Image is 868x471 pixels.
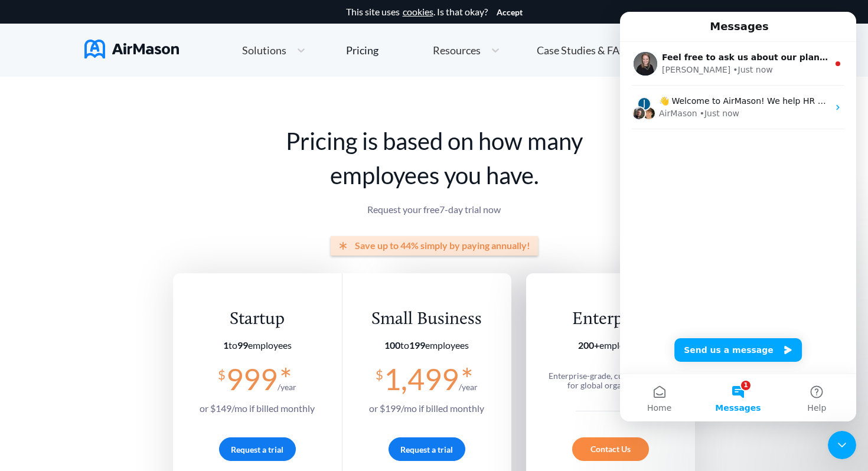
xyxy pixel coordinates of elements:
[27,392,51,400] span: Home
[384,361,459,397] span: 1,499
[187,392,206,400] span: Help
[226,361,278,397] span: 999
[22,94,36,109] img: Liam avatar
[173,124,696,192] h1: Pricing is based on how many employees you have.
[237,339,248,351] b: 99
[200,340,315,351] section: employees
[17,85,31,99] div: J
[409,339,425,351] b: 199
[433,45,481,55] span: Resources
[384,339,425,351] span: to
[54,326,182,350] button: Send us a message
[79,362,157,410] button: Messages
[223,339,248,351] span: to
[39,96,77,108] div: AirMason
[620,12,856,421] iframe: Intercom live chat
[173,204,696,215] p: Request your free 7 -day trial now
[113,52,152,64] div: • Just now
[572,437,649,461] div: Contact Us
[369,309,484,331] div: Small Business
[218,362,226,382] span: $
[384,339,400,351] b: 100
[346,45,378,55] div: Pricing
[39,84,851,94] span: 👋 Welcome to AirMason! We help HR teams create beautiful, compliant handbooks, with help from our...
[355,240,530,251] span: Save up to 44% simply by paying annually!
[80,96,119,108] div: • Just now
[12,94,26,109] img: Ulysses avatar
[346,40,378,61] a: Pricing
[369,403,484,414] span: or $ 199 /mo if billed monthly
[389,437,465,461] button: Request a trial
[543,309,679,331] div: Enterprise
[828,431,856,459] iframe: Intercom live chat
[84,40,179,58] img: AirMason Logo
[537,45,628,55] span: Case Studies & FAQ
[369,340,484,351] section: employees
[95,392,141,400] span: Messages
[223,339,229,351] b: 1
[543,340,679,351] section: employees
[219,437,296,461] button: Request a trial
[549,371,673,390] span: Enterprise-grade, custom-tailored for global organizations
[578,339,599,351] b: 200+
[242,45,286,55] span: Solutions
[42,52,110,64] div: [PERSON_NAME]
[376,362,383,382] span: $
[497,8,523,17] button: Accept cookies
[403,6,433,17] a: cookies
[158,362,236,410] button: Help
[200,403,315,414] span: or $ 149 /mo if billed monthly
[200,309,315,331] div: Startup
